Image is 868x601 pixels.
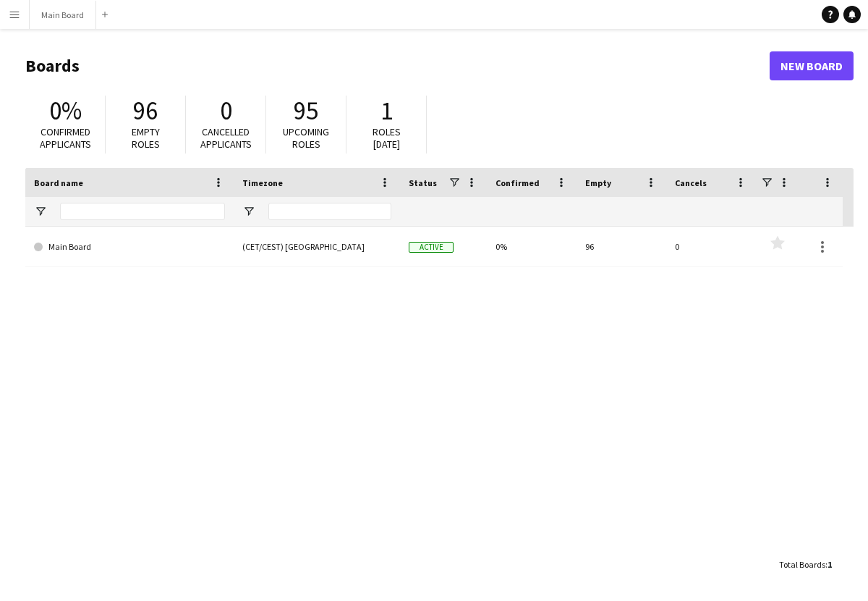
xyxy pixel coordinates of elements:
[34,227,225,267] a: Main Board
[283,125,329,151] span: Upcoming roles
[495,177,540,188] span: Confirmed
[770,51,854,80] a: New Board
[779,550,832,579] div: :
[133,95,158,127] span: 96
[25,55,770,77] h1: Boards
[268,203,391,220] input: Timezone Filter Input
[49,95,82,127] span: 0%
[779,559,825,570] span: Total Boards
[487,227,576,266] div: 0%
[40,125,91,151] span: Confirmed applicants
[34,177,83,188] span: Board name
[132,125,160,151] span: Empty roles
[585,177,611,188] span: Empty
[30,1,96,29] button: Main Board
[576,227,666,266] div: 96
[409,242,454,253] span: Active
[666,227,756,266] div: 0
[242,177,283,188] span: Timezone
[373,125,401,151] span: Roles [DATE]
[380,95,393,127] span: 1
[234,227,400,266] div: (CET/CEST) [GEOGRAPHIC_DATA]
[827,559,832,570] span: 1
[60,203,225,220] input: Board name Filter Input
[409,177,437,188] span: Status
[220,95,232,127] span: 0
[242,205,255,218] button: Open Filter Menu
[34,205,47,218] button: Open Filter Menu
[675,177,707,188] span: Cancels
[294,95,318,127] span: 95
[200,125,252,151] span: Cancelled applicants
